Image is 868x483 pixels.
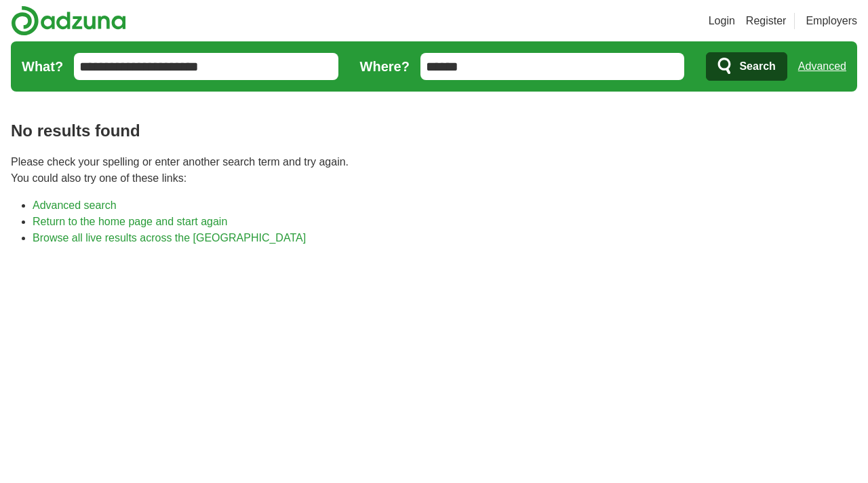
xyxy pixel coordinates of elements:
a: Return to the home page and start again [33,216,227,227]
a: Employers [806,13,857,29]
a: Advanced search [33,199,117,211]
a: Browse all live results across the [GEOGRAPHIC_DATA] [33,232,306,244]
label: What? [22,56,63,77]
h1: No results found [11,119,857,143]
span: Search [739,53,775,80]
a: Register [746,13,787,29]
a: Login [709,13,735,29]
p: Please check your spelling or enter another search term and try again. You could also try one of ... [11,154,857,187]
label: Where? [360,56,410,77]
button: Search [706,52,787,81]
img: Adzuna logo [11,5,126,36]
a: Advanced [798,53,846,80]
